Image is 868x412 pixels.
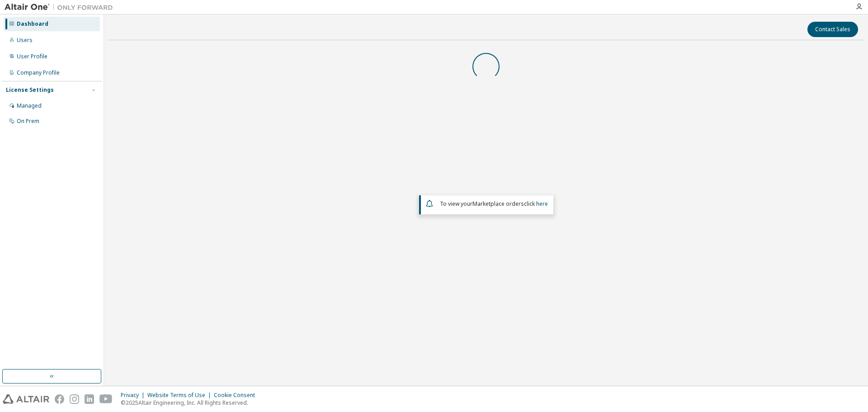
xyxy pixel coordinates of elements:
[17,20,48,28] div: Dashboard
[99,394,113,404] img: youtube.svg
[536,200,548,208] a: here
[17,37,33,44] div: Users
[17,118,39,125] div: On Prem
[17,69,60,76] div: Company Profile
[807,22,858,37] button: Contact Sales
[121,392,147,399] div: Privacy
[17,53,47,60] div: User Profile
[17,102,42,109] div: Managed
[3,394,49,404] img: altair_logo.svg
[440,200,548,208] span: To view your click
[147,392,214,399] div: Website Terms of Use
[214,392,260,399] div: Cookie Consent
[55,394,64,404] img: facebook.svg
[6,86,54,94] div: License Settings
[5,3,118,12] img: Altair One
[85,394,94,404] img: linkedin.svg
[472,200,524,208] em: Marketplace orders
[121,399,260,407] p: © 2025 Altair Engineering, Inc. All Rights Reserved.
[70,394,79,404] img: instagram.svg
